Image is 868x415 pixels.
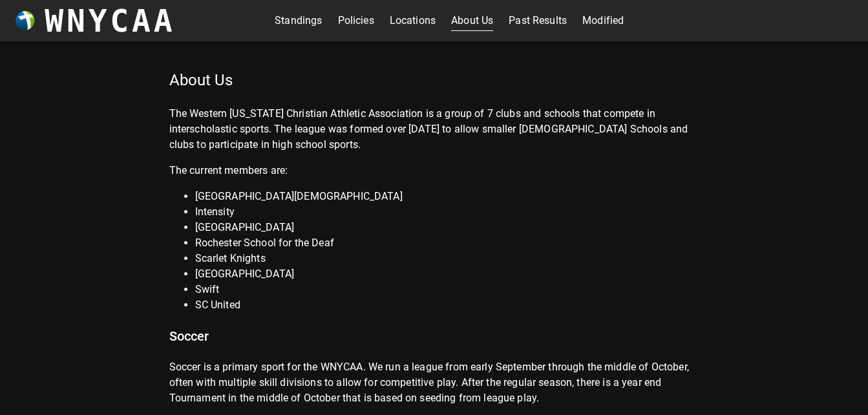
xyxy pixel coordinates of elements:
[582,10,624,31] a: Modified
[195,235,699,251] li: Rochester School for the Deaf
[195,266,699,282] li: [GEOGRAPHIC_DATA]
[390,10,436,31] a: Locations
[195,282,699,297] li: Swift
[169,359,699,406] p: Soccer is a primary sport for the WNYCAA. We run a league from early September through the middle...
[509,10,567,31] a: Past Results
[195,251,699,266] li: Scarlet Knights
[195,204,699,220] li: Intensity
[169,106,699,153] p: The Western [US_STATE] Christian Athletic Association is a group of 7 clubs and schools that comp...
[169,70,699,90] p: About Us
[45,3,175,39] h3: WNYCAA
[16,11,35,30] img: wnycaaBall.png
[195,220,699,235] li: [GEOGRAPHIC_DATA]
[195,189,699,204] li: [GEOGRAPHIC_DATA][DEMOGRAPHIC_DATA]
[275,10,322,31] a: Standings
[338,10,374,31] a: Policies
[169,326,699,346] p: Soccer
[195,297,699,313] li: SC United
[169,163,699,178] p: The current members are:
[451,10,493,31] a: About Us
